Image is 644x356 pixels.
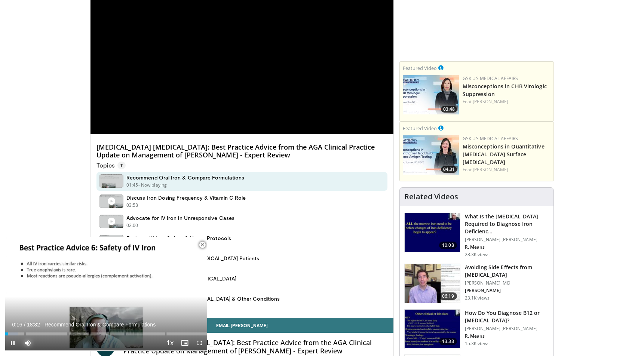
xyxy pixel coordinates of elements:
[126,235,231,242] h4: Evaluate IV Iron Safety & Usage Protocols
[463,98,551,105] div: Feat.
[463,143,545,166] a: Misconceptions in Quantitative [MEDICAL_DATA] Surface [MEDICAL_DATA]
[405,264,460,303] img: 6f9900f7-f6e7-4fd7-bcbb-2a1dc7b7d476.150x105_q85_crop-smart_upscale.jpg
[403,75,459,114] img: 59d1e413-5879-4b2e-8b0a-b35c7ac1ec20.jpg.150x105_q85_crop-smart_upscale.jpg
[463,166,551,173] div: Feat.
[404,309,549,349] a: 13:38 How Do You Diagnose B12 or [MEDICAL_DATA]? [PERSON_NAME] [PERSON_NAME] R. Means 15.3K views
[465,244,549,250] p: R. Means
[465,264,549,279] h3: Avoiding Side Effects from [MEDICAL_DATA]
[439,338,457,345] span: 13:38
[463,75,518,82] a: GSK US Medical Affairs
[138,182,167,188] p: - Now playing
[96,143,387,159] h4: [MEDICAL_DATA] [MEDICAL_DATA]: Best Practice Advice from the AGA Clinical Practice Update on Mana...
[465,326,549,332] p: [PERSON_NAME] [PERSON_NAME]
[126,194,246,201] h4: Discuss Iron Dosing Frequency & Vitamin C Role
[465,295,490,301] p: 23.1K views
[12,322,22,328] span: 0:16
[195,237,210,253] button: Close
[465,252,490,258] p: 28.3K views
[5,332,207,335] div: Progress Bar
[465,213,549,235] h3: What Is the [MEDICAL_DATA] Required to Diagnose Iron Deficienc…
[403,125,437,132] small: Featured Video
[441,106,457,113] span: 03:48
[403,135,459,175] img: ea8305e5-ef6b-4575-a231-c141b8650e1f.jpg.150x105_q85_crop-smart_upscale.jpg
[473,166,508,173] a: [PERSON_NAME]
[463,83,547,98] a: Misconceptions in CHB Virologic Suppression
[465,341,490,347] p: 15.3K views
[404,213,549,258] a: 10:08 What Is the [MEDICAL_DATA] Required to Diagnose Iron Deficienc… [PERSON_NAME] [PERSON_NAME]...
[126,174,244,181] h4: Recommend Oral Iron & Compare Formulations
[126,182,138,188] p: 01:45
[465,280,549,286] p: [PERSON_NAME], MD
[465,333,549,339] p: R. Means
[24,322,25,328] span: /
[405,310,460,349] img: 172d2151-0bab-4046-8dbc-7c25e5ef1d9f.150x105_q85_crop-smart_upscale.jpg
[91,318,393,333] a: Email [PERSON_NAME]
[5,335,20,350] button: Pause
[45,321,156,328] span: Recommend Oral Iron & Compare Formulations
[126,215,234,221] h4: Advocate for IV Iron in Unresponsive Cases
[465,288,549,294] p: [PERSON_NAME]
[123,339,387,355] h4: [MEDICAL_DATA] [MEDICAL_DATA]: Best Practice Advice from the AGA Clinical Practice Update on Mana...
[20,335,35,350] button: Mute
[403,75,459,114] a: 03:48
[439,242,457,249] span: 10:08
[465,309,549,324] h3: How Do You Diagnose B12 or [MEDICAL_DATA]?
[96,162,126,169] p: Topics
[177,335,192,350] button: Enable picture-in-picture mode
[403,65,437,71] small: Featured Video
[404,192,458,201] h4: Related Videos
[405,213,460,252] img: 15adaf35-b496-4260-9f93-ea8e29d3ece7.150x105_q85_crop-smart_upscale.jpg
[162,335,177,350] button: Playback Rate
[404,264,549,303] a: 06:19 Avoiding Side Effects from [MEDICAL_DATA] [PERSON_NAME], MD [PERSON_NAME] 23.1K views
[126,222,138,229] p: 02:00
[117,162,126,169] span: 7
[403,135,459,175] a: 04:31
[126,202,138,209] p: 03:58
[27,322,40,328] span: 18:32
[465,237,549,243] p: [PERSON_NAME] [PERSON_NAME]
[463,135,518,142] a: GSK US Medical Affairs
[5,237,207,351] video-js: Video Player
[439,292,457,300] span: 06:19
[192,335,207,350] button: Fullscreen
[473,98,508,105] a: [PERSON_NAME]
[441,166,457,173] span: 04:31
